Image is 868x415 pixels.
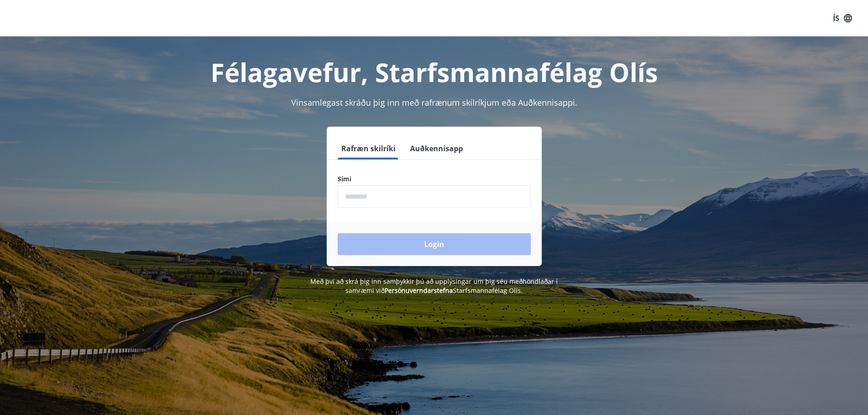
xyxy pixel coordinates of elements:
[338,174,531,184] label: Sími
[310,277,558,295] span: Með því að skrá þig inn samþykkir þú að upplýsingar um þig séu meðhöndlaðar í samræmi við Starfsm...
[338,138,399,159] button: Rafræn skilríki
[828,10,857,26] button: ÍS
[406,138,467,159] button: Auðkennisapp
[291,97,577,108] span: Vinsamlegast skráðu þig inn með rafrænum skilríkjum eða Auðkennisappi.
[117,55,751,89] h1: Félagavefur, Starfsmannafélag Olís
[385,286,453,295] a: Persónuverndarstefna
